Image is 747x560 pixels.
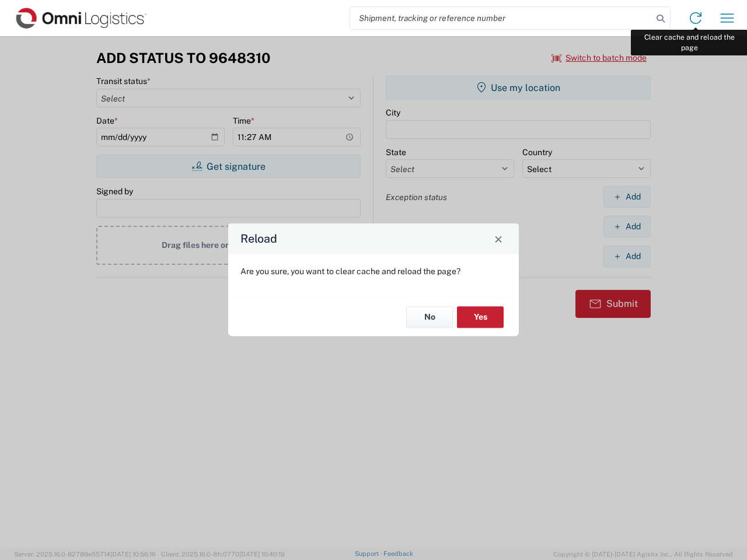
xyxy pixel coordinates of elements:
h4: Reload [240,230,277,247]
p: Are you sure, you want to clear cache and reload the page? [240,266,507,276]
button: No [406,306,453,328]
button: Yes [457,306,504,328]
button: Close [490,230,507,247]
input: Shipment, tracking or reference number [350,7,652,29]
